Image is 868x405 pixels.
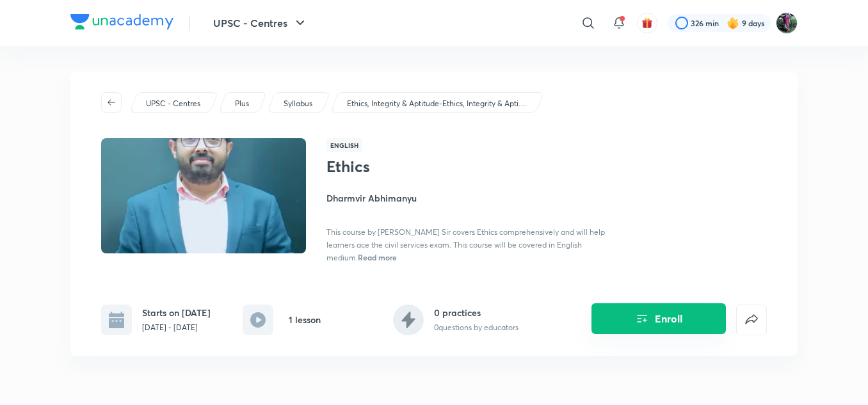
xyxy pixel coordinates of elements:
[358,252,397,262] span: Read more
[637,13,657,33] button: avatar
[205,10,316,36] button: UPSC - Centres
[326,157,536,176] h1: Ethics
[289,313,321,326] h6: 1 lesson
[235,98,249,109] p: Plus
[144,98,203,109] a: UPSC - Centres
[326,191,613,205] h4: Dharmvir Abhimanyu
[142,306,211,319] h6: Starts on [DATE]
[284,98,312,109] p: Syllabus
[233,98,252,109] a: Plus
[434,322,518,333] p: 0 questions by educators
[736,305,767,335] button: false
[142,322,211,333] p: [DATE] - [DATE]
[776,12,798,34] img: Ravishekhar Kumar
[345,98,529,109] a: Ethics, Integrity & Aptitude-Ethics, Integrity & Aptitude
[641,17,653,29] img: avatar
[146,98,200,109] p: UPSC - Centres
[99,137,308,255] img: Thumbnail
[591,303,726,334] button: Enroll
[326,227,605,262] span: This course by [PERSON_NAME] Sir covers Ethics comprehensively and will help learners ace the civ...
[347,98,526,109] p: Ethics, Integrity & Aptitude-Ethics, Integrity & Aptitude
[282,98,315,109] a: Syllabus
[434,306,518,319] h6: 0 practices
[70,14,173,29] img: Company Logo
[70,14,173,33] a: Company Logo
[727,17,739,29] img: streak
[326,138,362,152] span: English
